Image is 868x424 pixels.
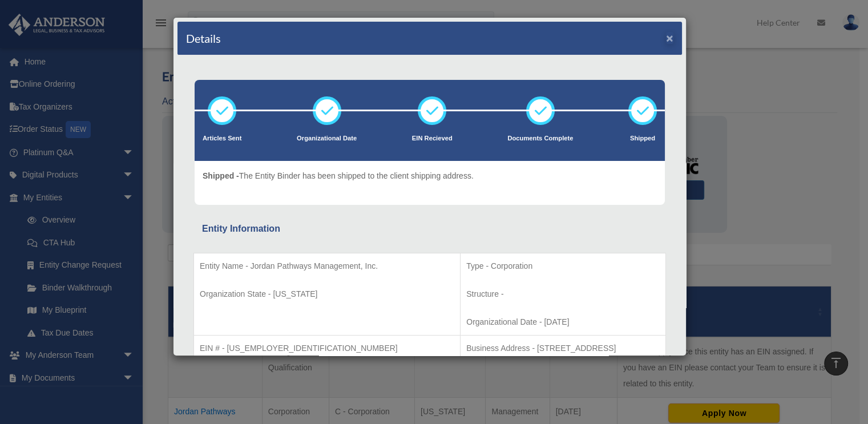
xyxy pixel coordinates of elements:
p: The Entity Binder has been shipped to the client shipping address. [203,169,474,183]
p: EIN Recieved [412,133,453,144]
p: Structure - [466,287,660,301]
p: Organizational Date [297,133,357,144]
p: Articles Sent [203,133,241,144]
p: Organization State - [US_STATE] [200,287,454,301]
span: Shipped - [203,171,239,180]
p: EIN # - [US_EMPLOYER_IDENTIFICATION_NUMBER] [200,341,454,356]
p: Documents Complete [507,133,573,144]
h4: Details [186,30,221,46]
p: Entity Name - Jordan Pathways Management, Inc. [200,259,454,273]
button: × [666,32,673,44]
p: Organizational Date - [DATE] [466,315,660,329]
p: Shipped [628,133,657,144]
p: Business Address - [STREET_ADDRESS] [466,341,660,356]
p: Type - Corporation [466,259,660,273]
div: Entity Information [202,221,657,237]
